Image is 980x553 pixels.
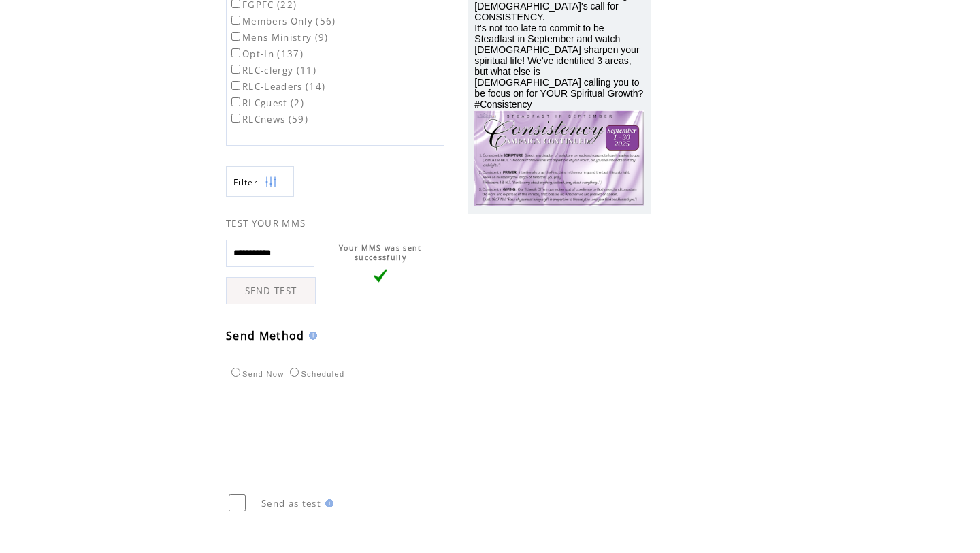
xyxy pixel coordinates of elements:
img: vLarge.png [374,269,387,283]
span: TEST YOUR MMS [226,217,306,230]
input: RLC-clergy (11) [231,65,240,74]
img: filters.png [265,167,277,197]
input: Members Only (56) [231,16,240,25]
input: RLC-Leaders (14) [231,81,240,90]
input: Mens Ministry (9) [231,32,240,41]
input: Send Now [231,368,240,377]
label: RLC-Leaders (14) [229,80,325,93]
label: RLCnews (59) [229,113,308,125]
input: Opt-In (137) [231,48,240,57]
span: Send as test [261,497,321,509]
label: Mens Ministry (9) [229,31,329,44]
label: Opt-In (137) [229,48,304,60]
label: Scheduled [287,370,344,378]
a: SEND TEST [226,277,316,304]
span: Show filters [233,176,258,188]
label: Members Only (56) [229,15,336,27]
img: help.gif [305,332,317,340]
input: RLCguest (2) [231,97,240,106]
input: Scheduled [290,368,299,377]
label: RLCguest (2) [229,97,304,109]
a: Filter [226,166,294,197]
input: RLCnews (59) [231,114,240,123]
label: RLC-clergy (11) [229,64,316,76]
img: help.gif [321,499,333,507]
span: Your MMS was sent successfully [339,243,422,262]
span: Send Method [226,328,305,343]
label: Send Now [228,370,284,378]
